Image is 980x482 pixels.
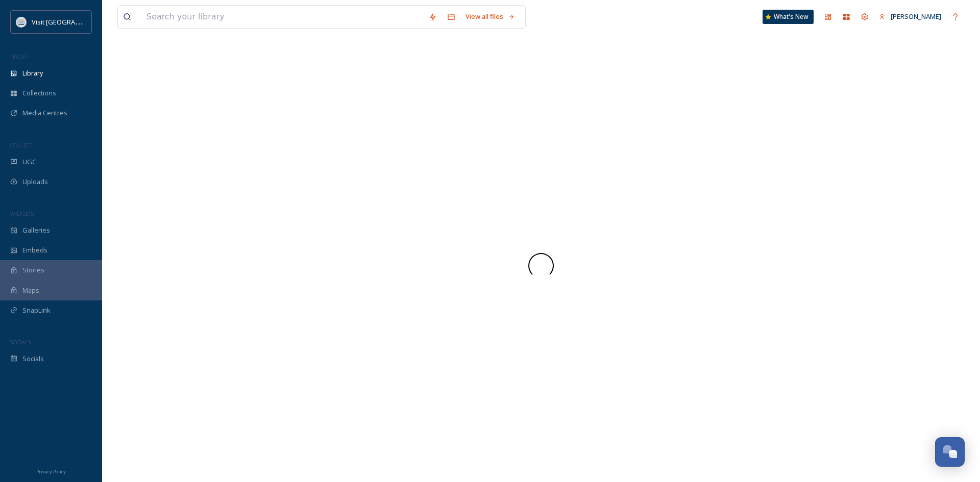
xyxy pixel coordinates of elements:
[22,225,50,235] span: Galleries
[22,177,48,187] span: Uploads
[22,157,36,167] span: UGC
[22,306,51,315] span: SnapLink
[874,7,946,27] a: [PERSON_NAME]
[460,7,520,27] a: View all files
[10,141,32,149] span: COLLECT
[36,465,66,477] a: Privacy Policy
[32,17,111,27] span: Visit [GEOGRAPHIC_DATA]
[22,108,67,118] span: Media Centres
[22,88,56,98] span: Collections
[10,210,34,217] span: WIDGETS
[36,468,66,475] span: Privacy Policy
[141,6,424,28] input: Search your library
[22,286,39,295] span: Maps
[891,12,941,21] span: [PERSON_NAME]
[10,338,31,346] span: SOCIALS
[22,265,44,275] span: Stories
[763,10,814,24] a: What's New
[22,68,43,78] span: Library
[10,53,28,60] span: MEDIA
[22,245,47,255] span: Embeds
[935,437,965,467] button: Open Chat
[22,354,44,364] span: Socials
[16,17,27,27] img: QCCVB_VISIT_vert_logo_4c_tagline_122019.svg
